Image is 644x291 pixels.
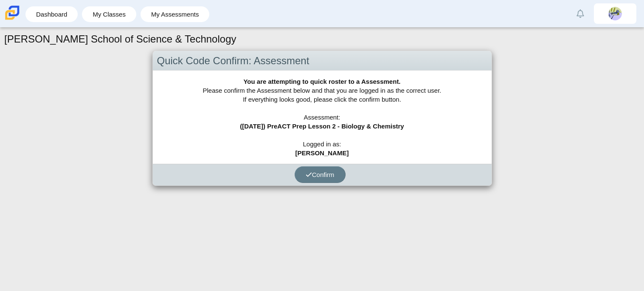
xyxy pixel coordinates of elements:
b: You are attempting to quick roster to a Assessment. [243,78,400,85]
b: [PERSON_NAME] [295,149,349,157]
a: Dashboard [30,6,73,22]
img: alicia.valdivia.HxaFwt [608,7,622,20]
img: Carmen School of Science & Technology [3,4,21,22]
b: ([DATE]) PreACT Prep Lesson 2 - Biology & Chemistry [240,123,404,130]
h1: [PERSON_NAME] School of Science & Technology [4,32,236,46]
a: Alerts [571,4,590,23]
span: Confirm [306,171,335,178]
a: Carmen School of Science & Technology [3,16,21,23]
a: My Classes [86,6,132,22]
button: Confirm [295,166,346,183]
a: alicia.valdivia.HxaFwt [594,3,636,24]
a: My Assessments [145,6,205,22]
div: Please confirm the Assessment below and that you are logged in as the correct user. If everything... [153,71,492,164]
div: Quick Code Confirm: Assessment [153,51,492,71]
